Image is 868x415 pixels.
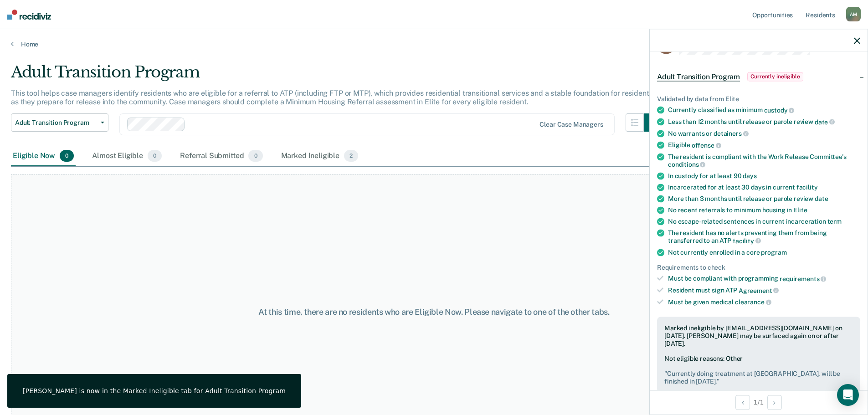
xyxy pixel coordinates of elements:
div: Incarcerated for at least 30 days in current [668,184,860,191]
div: Not currently enrolled in a core [668,248,860,256]
div: No recent referrals to minimum housing in [668,206,860,214]
span: facility [796,184,818,191]
div: Almost Eligible [90,146,164,166]
span: date [815,118,835,125]
div: No escape-related sentences in current incarceration [668,218,860,225]
span: Adult Transition Program [657,72,740,81]
button: Previous Opportunity [735,395,750,410]
div: Must be compliant with programming [668,275,860,283]
div: A M [846,7,861,21]
span: conditions [668,161,705,168]
span: Agreement [739,287,779,294]
div: Requirements to check [657,263,860,271]
span: custody [764,107,795,114]
div: Validated by data from Elite [657,95,860,102]
p: This tool helps case managers identify residents who are eligible for a referral to ATP (includin... [11,89,652,106]
span: 2 [344,150,358,162]
span: 0 [248,150,262,162]
div: At this time, there are no residents who are Eligible Now. Please navigate to one of the other tabs. [223,307,646,317]
pre: " Currently doing treatment at [GEOGRAPHIC_DATA], will be finished in [DATE]. " [664,370,853,385]
div: Eligible [668,141,860,149]
span: days [743,172,756,179]
div: No warrants or [668,129,860,138]
div: Referral Submitted [178,146,264,166]
span: detainers [714,130,749,137]
span: clearance [735,298,771,306]
a: Home [11,40,857,48]
span: program [761,248,786,256]
img: Recidiviz [7,10,51,20]
span: offense [692,142,721,149]
span: 0 [60,150,74,162]
span: requirements [780,275,826,282]
div: Less than 12 months until release or parole review [668,118,860,126]
div: Open Intercom Messenger [837,384,859,406]
div: Marked ineligible by [EMAIL_ADDRESS][DOMAIN_NAME] on [DATE]. [PERSON_NAME] may be surfaced again ... [664,324,853,347]
span: facility [733,237,761,244]
div: Clear case managers [539,121,603,128]
div: Not eligible reasons: Other [664,355,853,385]
div: Adult Transition ProgramCurrently ineligible [650,62,868,91]
span: Currently ineligible [747,72,803,81]
div: The resident has no alerts preventing them from being transferred to an ATP [668,229,860,245]
div: Must be given medical [668,298,860,306]
div: [PERSON_NAME] is now in the Marked Ineligible tab for Adult Transition Program [23,387,286,395]
div: 1 / 1 [650,390,868,414]
span: term [827,218,842,225]
div: Adult Transition Program [11,63,662,89]
span: date [815,195,828,202]
div: Marked Ineligible [279,146,360,166]
button: Next Opportunity [767,395,782,410]
div: More than 3 months until release or parole review [668,195,860,203]
div: Resident must sign ATP [668,287,860,295]
div: Currently classified as minimum [668,106,860,114]
span: 0 [148,150,162,162]
span: Elite [793,206,807,214]
div: Eligible Now [11,146,76,166]
div: In custody for at least 90 [668,172,860,180]
span: Adult Transition Program [15,119,97,127]
div: The resident is compliant with the Work Release Committee's [668,153,860,168]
